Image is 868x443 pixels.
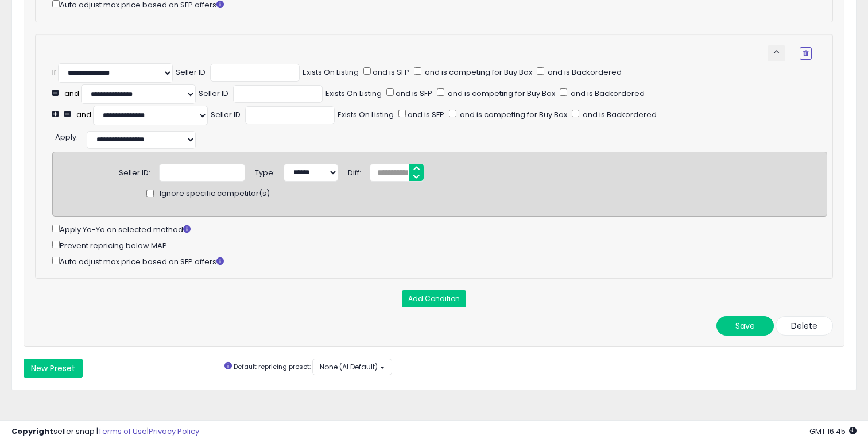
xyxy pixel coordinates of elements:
[303,67,359,78] div: Exists On Listing
[325,88,382,99] div: Exists On Listing
[52,255,827,268] div: Auto adjust max price based on SFP offers
[55,128,78,143] div: :
[371,67,409,78] span: and is SFP
[11,426,199,437] div: seller snap | |
[211,110,241,121] div: Seller ID
[52,238,827,252] div: Prevent repricing below MAP
[11,426,53,437] strong: Copyright
[338,110,394,121] div: Exists On Listing
[312,359,392,375] button: None (AI Default)
[458,109,567,120] span: and is competing for Buy Box
[55,132,76,142] span: Apply
[149,426,199,437] a: Privacy Policy
[581,109,657,120] span: and is Backordered
[348,164,361,179] div: Diff:
[24,359,83,378] button: New Preset
[234,362,311,371] small: Default repricing preset:
[546,67,622,78] span: and is Backordered
[716,316,774,336] button: Save
[423,67,532,78] span: and is competing for Buy Box
[776,316,833,336] button: Delete
[809,426,857,437] span: 2025-08-11 16:45 GMT
[446,88,555,99] span: and is competing for Buy Box
[98,426,147,437] a: Terms of Use
[255,164,275,179] div: Type:
[406,109,444,120] span: and is SFP
[320,362,378,372] span: None (AI Default)
[771,47,782,57] span: keyboard_arrow_up
[768,45,785,61] button: keyboard_arrow_up
[199,88,228,99] div: Seller ID
[394,88,432,99] span: and is SFP
[160,188,270,199] span: Ignore specific competitor(s)
[52,222,827,236] div: Apply Yo-Yo on selected method
[402,290,466,307] button: Add Condition
[119,164,150,179] div: Seller ID:
[803,50,808,57] i: Remove Condition
[176,67,206,78] div: Seller ID
[569,88,645,99] span: and is Backordered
